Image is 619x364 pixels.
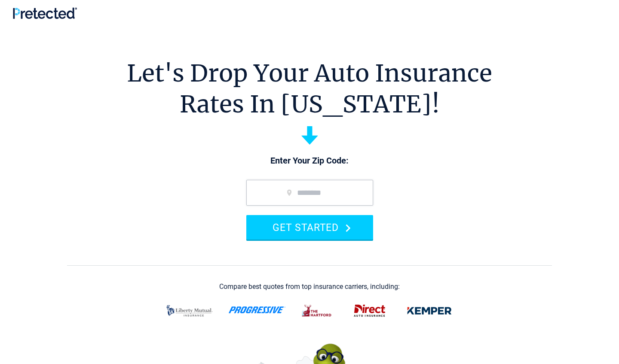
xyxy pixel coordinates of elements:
button: GET STARTED [246,215,373,240]
div: Compare best quotes from top insurance carriers, including: [219,283,400,291]
img: thehartford [296,300,338,322]
p: Enter Your Zip Code: [238,155,382,167]
img: direct [349,300,391,322]
img: Pretected Logo [13,7,77,19]
img: liberty [161,300,218,322]
h1: Let's Drop Your Auto Insurance Rates In [US_STATE]! [127,58,492,120]
img: kemper [401,300,458,322]
input: zip code [246,180,373,206]
img: progressive [228,306,286,313]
